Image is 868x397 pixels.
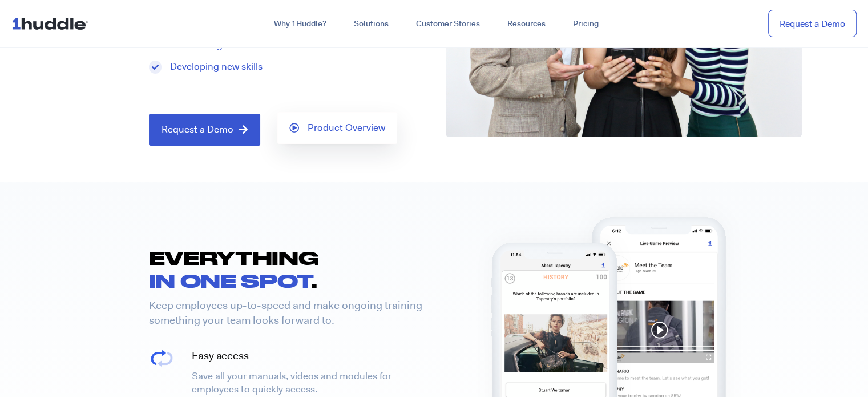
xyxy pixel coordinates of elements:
a: Why 1Huddle? [260,14,340,34]
a: Request a Demo [149,114,260,146]
a: Solutions [340,14,402,34]
span: Developing new skills [167,60,263,74]
a: Pricing [559,14,612,34]
h4: Easy access [192,348,429,364]
a: Customer Stories [402,14,494,34]
h2: EVERYTHING . [149,246,406,292]
a: Request a Demo [768,10,857,38]
a: Product Overview [277,112,397,144]
span: IN ONE SPOT [149,270,312,291]
p: Keep employees up-to-speed and make ongoing training something your team looks forward to. [149,298,426,328]
a: Resources [494,14,559,34]
img: ... [11,13,93,34]
span: Request a Demo [162,125,233,135]
span: Product Overview [308,123,385,133]
p: Save all your manuals, videos and modules for employees to quickly access. [192,370,429,397]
